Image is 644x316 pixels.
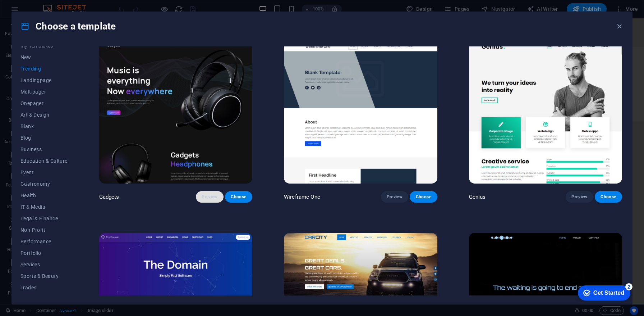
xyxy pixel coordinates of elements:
[469,42,622,184] img: Genius
[20,51,68,63] button: New
[20,21,116,32] h4: Choose a template
[20,109,68,121] button: Art & Design
[20,190,68,201] button: Health
[595,191,622,203] button: Choose
[20,201,68,213] button: IT & Media
[387,194,402,200] span: Preview
[20,112,68,118] span: Art & Design
[20,132,68,144] button: Blog
[20,89,68,95] span: Multipager
[20,144,68,155] button: Business
[20,273,68,279] span: Sports & Beauty
[381,191,408,203] button: Preview
[20,178,68,190] button: Gastronomy
[99,193,119,200] p: Gadgets
[99,42,252,184] img: Gadgets
[20,259,68,270] button: Services
[20,247,68,259] button: Portfolio
[20,224,68,236] button: Non-Profit
[571,194,587,200] span: Preview
[20,293,68,305] button: Travel
[6,90,110,97] a: [EMAIL_ADDRESS][DOMAIN_NAME]
[20,54,68,60] span: New
[20,63,68,75] button: Trending
[20,170,68,175] span: Event
[20,204,68,210] span: IT & Media
[284,42,437,184] img: Wireframe One
[20,181,68,187] span: Gastronomy
[20,121,68,132] button: Blank
[20,213,68,224] button: Legal & Finance
[20,135,68,141] span: Blog
[410,191,437,203] button: Choose
[20,66,68,72] span: Trending
[21,8,52,14] div: Get Started
[225,191,252,203] button: Choose
[20,167,68,178] button: Event
[469,193,486,200] p: Genius
[20,216,68,221] span: Legal & Finance
[20,250,68,256] span: Portfolio
[20,86,68,98] button: Multipager
[20,158,68,164] span: Education & Culture
[20,123,68,129] span: Blank
[20,227,68,233] span: Non-Profit
[20,100,68,106] span: Onepager
[284,193,320,200] p: Wireframe One
[20,146,68,152] span: Business
[20,77,68,83] span: Landingpage
[202,194,217,200] span: Preview
[20,155,68,167] button: Education & Culture
[231,194,247,200] span: Choose
[20,285,68,290] span: Trades
[20,270,68,282] button: Sports & Beauty
[6,70,61,77] span: [PHONE_NUMBER]
[20,193,68,198] span: Health
[415,194,431,200] span: Choose
[20,98,68,109] button: Onepager
[20,282,68,293] button: Trades
[601,194,616,200] span: Choose
[53,1,60,9] div: 2
[20,262,68,267] span: Services
[20,75,68,86] button: Landingpage
[6,4,58,19] div: Get Started 2 items remaining, 60% complete
[20,239,68,244] span: Performance
[196,191,223,203] button: Preview
[566,191,593,203] button: Preview
[20,236,68,247] button: Performance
